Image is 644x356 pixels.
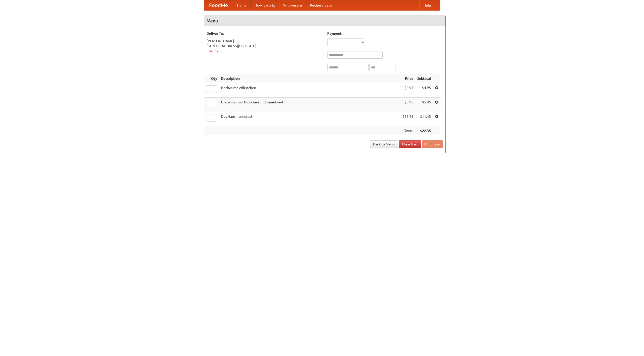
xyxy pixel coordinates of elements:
[400,98,415,112] td: $5.95
[207,38,322,44] div: [PERSON_NAME]
[219,74,400,83] th: Description
[207,31,322,36] h5: Deliver To:
[422,140,443,148] button: Purchase
[399,140,421,148] a: Clear Cart
[219,112,400,126] td: Das Hausmannskost
[219,98,400,112] td: Bratwurst mit Brötchen und Sauerkraut
[400,112,415,126] td: $11.45
[233,0,251,10] a: Home
[415,126,433,136] th: $22.35
[204,0,233,10] a: FoodMe
[251,0,279,10] a: How it works
[400,74,415,83] th: Price
[219,83,400,98] td: Bockwurst Würstchen
[207,49,219,53] a: Change
[370,140,398,148] a: Back to Menu
[204,74,219,83] th: Qty
[306,0,336,10] a: Recipe videos
[327,31,443,36] h5: Payment:
[419,0,435,10] a: Help
[400,126,415,136] th: Total:
[279,0,306,10] a: Who we are
[400,83,415,98] td: $4.95
[415,83,433,98] td: $4.95
[204,16,446,26] h4: Menu
[415,74,433,83] th: Subtotal
[415,98,433,112] td: $5.95
[415,112,433,126] td: $11.45
[207,44,322,49] div: [STREET_ADDRESS][US_STATE]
